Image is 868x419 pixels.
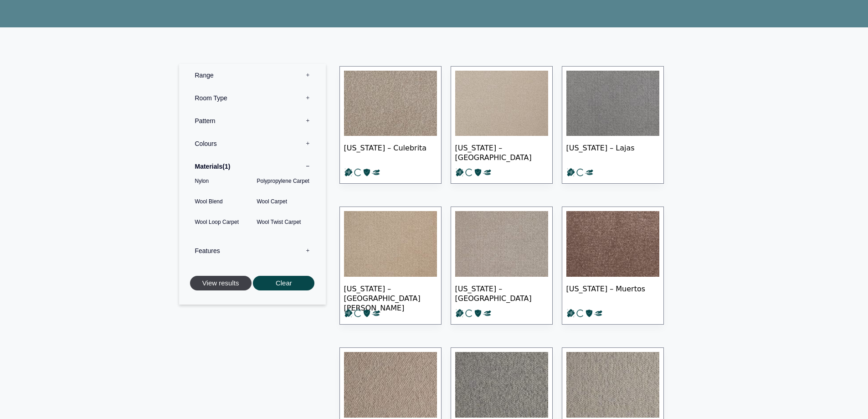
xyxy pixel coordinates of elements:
[190,276,252,291] button: View results
[451,207,553,325] a: [US_STATE] – [GEOGRAPHIC_DATA]
[562,66,664,184] a: [US_STATE] – Lajas
[186,87,319,109] label: Room Type
[344,136,437,168] span: [US_STATE] – Culebrita
[455,136,548,168] span: [US_STATE] – [GEOGRAPHIC_DATA]
[253,276,314,291] button: Clear
[566,136,659,168] span: [US_STATE] – Lajas
[344,277,437,309] span: [US_STATE] – [GEOGRAPHIC_DATA][PERSON_NAME]
[222,163,230,170] span: 1
[186,239,319,262] label: Features
[186,109,319,132] label: Pattern
[186,64,319,87] label: Range
[339,207,442,325] a: [US_STATE] – [GEOGRAPHIC_DATA][PERSON_NAME]
[451,66,553,184] a: [US_STATE] – [GEOGRAPHIC_DATA]
[455,277,548,309] span: [US_STATE] – [GEOGRAPHIC_DATA]
[562,207,664,325] a: [US_STATE] – Muertos
[566,277,659,309] span: [US_STATE] – Muertos
[186,132,319,155] label: Colours
[339,66,442,184] a: [US_STATE] – Culebrita
[186,155,319,178] label: Materials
